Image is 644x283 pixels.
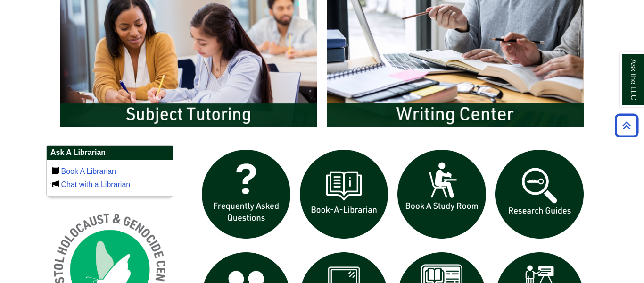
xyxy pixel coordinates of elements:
[47,146,173,160] h2: Ask A Librarian
[393,145,491,243] img: book a study room icon links to book a study room web page
[61,167,116,175] a: Book A Librarian
[197,145,295,243] img: frequently asked questions
[491,145,589,243] img: Research Guides icon links to research guides web page
[295,145,393,243] img: Book a Librarian icon links to book a librarian web page
[611,119,642,132] a: Back to Top
[61,180,130,189] a: Chat with a Librarian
